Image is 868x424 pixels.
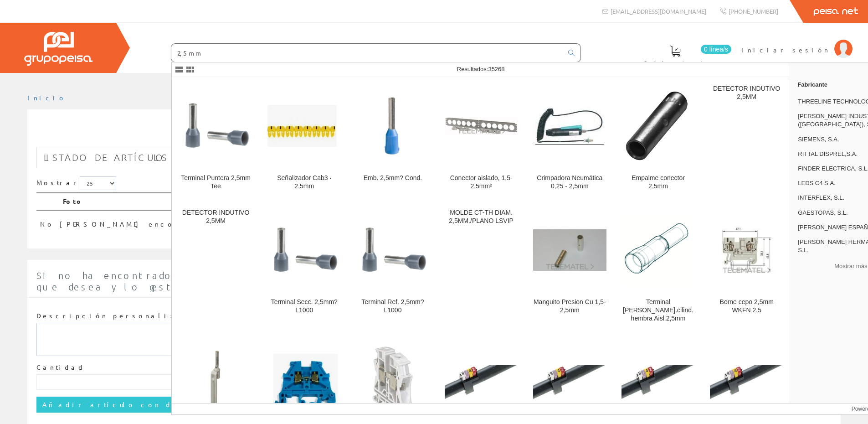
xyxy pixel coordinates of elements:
[488,66,504,72] span: 35268
[172,202,260,333] a: DETECTOR INDUTIVO 2,5MM
[533,174,606,191] div: Crimpadora Neumática 0,25 - 2,5mm
[437,202,525,333] a: MOLDE CT-TH DIAM. 2,5MM./PLANO LSVIP
[267,174,341,191] div: Señalizador Cab3 · 2,5mm
[710,365,783,400] img: Señalizador Cab3 6 2,5mm legrand
[437,78,525,201] a: Conector aislado, 1,5-2,5mm² Conector aislado, 1,5-2,5mm²
[36,124,832,142] h1: 2,5mm²multifilar
[36,270,830,292] span: Si no ha encontrado algún artículo en nuestro catálogo introduzca aquí la cantidad y la descripci...
[59,193,757,210] th: Foto
[621,298,695,323] div: Terminal [PERSON_NAME].cilind.hembra Aisl.2,5mm
[621,365,695,400] img: Señalizador Cab3 7 2,5mm legrand
[179,174,252,191] div: Terminal Puntera 2,5mm Tee
[27,93,66,102] a: Inicio
[172,78,260,201] a: Terminal Puntera 2,5mm Tee Terminal Puntera 2,5mm Tee
[535,107,604,145] img: Crimpadora Neumática 0,25 - 2,5mm
[533,365,606,400] img: Señalizador Cab3 8 2,5mm legrand
[171,44,563,62] input: Buscar ...
[445,174,518,191] div: Conector aislado, 1,5-2,5mm²
[644,58,706,67] span: Pedido actual
[611,7,706,15] span: [EMAIL_ADDRESS][DOMAIN_NAME]
[356,174,429,182] div: Emb. 2,5mm? Cond.
[710,226,783,274] img: Borne cepo 2,5mm WKFN 2,5
[361,341,424,424] img: Borna Viking3 2,5mm Gris Legrand
[267,351,341,414] img: Borna Viking3 2,5mm Neutro Legrand
[621,213,695,287] img: Terminal Bm Ench.cilind.hembra Aisl.2,5mm
[260,78,348,201] a: Señalizador Cab3 · 2,5mm Señalizador Cab3 · 2,5mm
[36,210,757,233] td: No [PERSON_NAME] encontrado artículos, pruebe con otra búsqueda
[179,346,252,419] img: Terminal Puntera Portarreferencia 2,5mm Tee
[729,7,778,15] span: [PHONE_NUMBER]
[445,209,518,225] div: MOLDE CT-TH DIAM. 2,5MM./PLANO LSVIP
[267,213,341,287] img: Terminal Secc. 2,5mm? L1000
[356,213,429,287] img: Terminal Ref. 2,5mm? L1000
[621,174,695,191] div: Empalme conector 2,5mm
[267,298,341,315] div: Terminal Secc. 2,5mm? L1000
[356,89,429,162] img: Emb. 2,5mm? Cond.
[36,147,175,168] a: Listado de artículos
[457,66,505,72] span: Resultados:
[267,105,341,147] img: Señalizador Cab3 · 2,5mm
[710,85,783,101] div: DETECTOR INDUTIVO 2,5MM
[445,117,518,134] img: Conector aislado, 1,5-2,5mm²
[701,45,731,54] span: 0 línea/s
[36,176,116,190] label: Mostrar
[526,202,614,333] a: Manguito Presion Cu 1,5-2,5mm Manguito Presion Cu 1,5-2,5mm
[703,202,791,333] a: Borne cepo 2,5mm WKFN 2,5 Borne cepo 2,5mm WKFN 2,5
[36,397,334,412] input: Añadir artículo con descripción personalizada
[710,298,783,315] div: Borne cepo 2,5mm WKFN 2,5
[614,78,702,201] a: Empalme conector 2,5mm Empalme conector 2,5mm
[179,209,252,225] div: DETECTOR INDUTIVO 2,5MM
[614,202,702,333] a: Terminal Bm Ench.cilind.hembra Aisl.2,5mm Terminal [PERSON_NAME].cilind.hembra Aisl.2,5mm
[349,78,437,201] a: Emb. 2,5mm? Cond. Emb. 2,5mm? Cond.
[621,89,695,162] img: Empalme conector 2,5mm
[36,311,198,321] label: Descripción personalizada
[80,176,116,190] select: Mostrar
[533,298,606,315] div: Manguito Presion Cu 1,5-2,5mm
[179,89,252,162] img: Terminal Puntera 2,5mm Tee
[356,298,429,315] div: Terminal Ref. 2,5mm? L1000
[741,38,853,47] a: Iniciar sesión
[741,45,830,54] span: Iniciar sesión
[533,229,606,271] img: Manguito Presion Cu 1,5-2,5mm
[260,202,348,333] a: Terminal Secc. 2,5mm? L1000 Terminal Secc. 2,5mm? L1000
[445,365,518,400] img: Señalizador Cab3 9 2,5mm legrand
[349,202,437,333] a: Terminal Ref. 2,5mm? L1000 Terminal Ref. 2,5mm? L1000
[36,363,85,372] label: Cantidad
[24,32,92,66] img: Grupo Peisa
[703,78,791,201] a: DETECTOR INDUTIVO 2,5MM
[526,78,614,201] a: Crimpadora Neumática 0,25 - 2,5mm Crimpadora Neumática 0,25 - 2,5mm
